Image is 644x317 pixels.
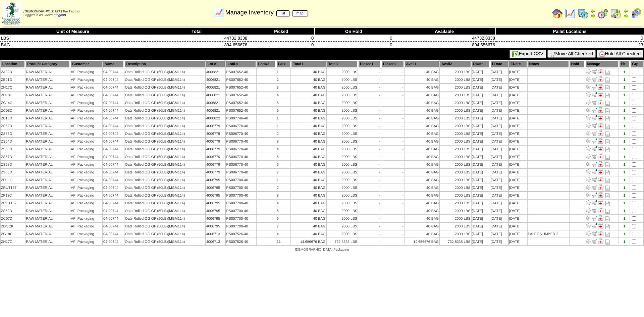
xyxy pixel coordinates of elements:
td: [DATE] [490,122,508,129]
td: AFI Packaging [70,84,102,91]
td: [DATE] [509,122,527,129]
td: AFI Packaging [70,130,102,137]
td: - [358,99,381,106]
div: 1 [620,101,629,105]
img: Manage Hold [598,69,603,74]
img: cart.gif [550,51,555,57]
span: Logged in as Jdexter [23,10,79,17]
span: Manage Inventory [225,9,308,16]
img: Adjust [586,223,591,228]
img: Manage Hold [598,239,603,244]
td: ZA02D [1,68,25,75]
img: Adjust [586,146,591,151]
td: [DATE] [490,99,508,106]
img: Move [592,223,597,228]
img: Adjust [586,169,591,174]
td: 1 [276,122,290,129]
td: 40 BAG [405,99,439,106]
td: RAW MATERIAL [25,76,70,83]
td: RAW MATERIAL [25,107,70,114]
img: Move [592,192,597,198]
td: 4006779 [206,130,225,137]
td: [DATE] [490,107,508,114]
th: LotID1 [226,60,256,68]
img: Move [592,69,597,74]
td: 2000 LBS [327,92,358,99]
img: Manage Hold [598,115,603,120]
td: - [358,92,381,99]
img: Adjust [586,154,591,159]
th: Plt [619,60,630,68]
img: Manage Hold [598,146,603,151]
td: [DATE] [509,84,527,91]
img: Move [592,115,597,120]
img: Move [592,92,597,97]
th: Pal# [276,60,290,68]
td: 2000 LBS [440,122,471,129]
td: RAW MATERIAL [25,68,70,75]
img: Manage Hold [598,169,603,174]
td: - [358,122,381,129]
img: Move [592,130,597,136]
td: [DATE] [472,68,490,75]
td: 2000 LBS [440,68,471,75]
td: - [381,107,404,114]
td: 4006821 [206,99,225,106]
td: 2000 LBS [440,84,471,91]
td: 40 BAG [405,115,439,122]
img: Move [592,231,597,236]
td: 2000 LBS [440,76,471,83]
img: Manage Hold [598,100,603,105]
td: 2 [276,76,290,83]
td: ZC14C [1,99,25,106]
td: 4006779 [206,122,225,129]
th: On Hold [314,28,393,35]
img: Move [592,84,597,90]
img: arrowright.gif [590,13,596,19]
img: Move [592,208,597,213]
td: 4006821 [206,84,225,91]
img: Manage Hold [598,177,603,182]
img: Adjust [586,84,591,90]
th: Description [124,60,205,68]
td: 40 BAG [405,130,439,137]
i: Note [605,124,610,129]
td: - [381,122,404,129]
td: Oats Rolled OG GF (50LB)(MGM114) [124,68,205,75]
td: Oats Rolled OG GF (50LB)(MGM114) [124,107,205,114]
td: RAW MATERIAL [25,84,70,91]
img: calendarprod.gif [578,8,588,19]
img: Adjust [586,239,591,244]
img: Move [592,169,597,174]
td: RAW MATERIAL [25,99,70,106]
td: 40 BAG [405,76,439,83]
td: Oats Rolled OG GF (50LB)(MGM114) [124,130,205,137]
td: 2000 LBS [327,84,358,91]
i: Note [605,116,610,121]
td: 4006822 [206,115,225,122]
td: [DATE] [472,99,490,106]
th: Picked2 [381,60,404,68]
td: 40 BAG [291,68,326,75]
img: Adjust [586,184,591,190]
td: 4 [276,92,290,99]
a: list [276,10,289,16]
td: 40 BAG [291,92,326,99]
td: 44732.8338 [393,35,496,42]
span: [DEMOGRAPHIC_DATA] Packaging [23,10,79,13]
td: Oats Rolled OG GF (50LB)(MGM114) [124,84,205,91]
td: [DATE] [490,92,508,99]
img: Manage Hold [598,92,603,97]
td: - [381,92,404,99]
td: PS007746-40 [226,115,256,122]
td: - [358,68,381,75]
td: [DATE] [490,84,508,91]
img: hold.gif [599,51,605,57]
td: RAW MATERIAL [25,130,70,137]
td: BAG [0,42,145,48]
td: - [381,115,404,122]
i: Note [605,93,610,98]
td: PS007652-40 [226,92,256,99]
img: Adjust [586,130,591,136]
td: [DATE] [490,115,508,122]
